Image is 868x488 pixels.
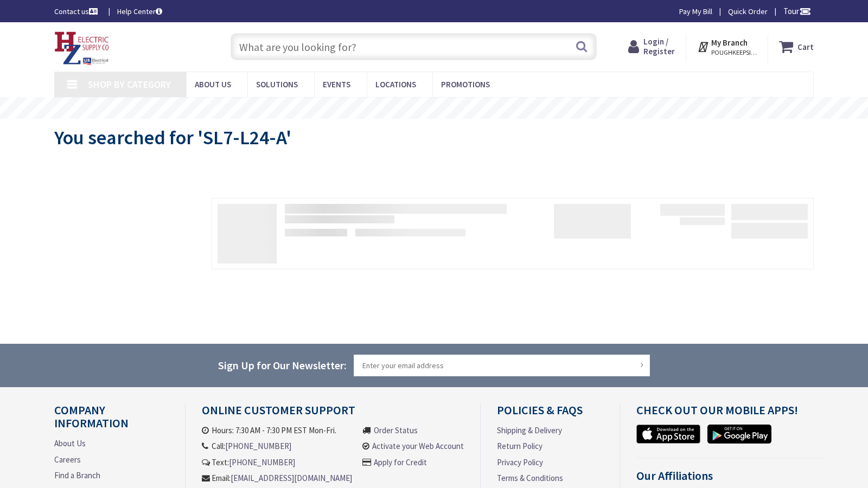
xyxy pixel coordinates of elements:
strong: Cart [797,37,814,56]
span: Promotions [441,79,490,89]
a: Activate your Web Account [372,440,464,452]
input: What are you looking for? [231,33,597,60]
a: Order Status [374,425,418,436]
input: Enter your email address [354,355,650,376]
rs-layer: Free Same Day Pickup at 8 Locations [347,102,540,114]
a: Pay My Bill [679,6,712,17]
span: Login / Register [643,36,675,56]
a: Privacy Policy [497,457,543,468]
span: Sign Up for Our Newsletter: [218,358,347,372]
a: [PHONE_NUMBER] [225,440,291,452]
li: Email: [202,472,352,484]
div: My Branch POUGHKEEPSIE, [GEOGRAPHIC_DATA] [697,37,757,56]
a: Return Policy [497,440,542,452]
li: Text: [202,457,352,468]
li: Call: [202,440,352,452]
strong: My Branch [711,37,748,48]
span: POUGHKEEPSIE, [GEOGRAPHIC_DATA] [711,48,757,57]
a: Quick Order [728,6,768,17]
a: Careers [54,454,81,465]
h4: Check out Our Mobile Apps! [636,403,822,425]
img: HZ Electric Supply [54,31,110,65]
a: Apply for Credit [374,457,427,468]
span: You searched for 'SL7-L24-A' [54,125,291,150]
span: Solutions [256,79,298,89]
span: Tour [783,6,811,16]
span: Locations [375,79,416,89]
li: Hours: 7:30 AM - 7:30 PM EST Mon-Fri. [202,425,352,436]
h4: Online Customer Support [202,403,463,425]
span: About Us [195,79,231,89]
a: Terms & Conditions [497,472,563,484]
span: Events [323,79,350,89]
a: Find a Branch [54,470,100,481]
a: [PHONE_NUMBER] [229,457,295,468]
a: Help Center [117,6,162,17]
a: Login / Register [628,37,675,56]
a: About Us [54,438,86,449]
h4: Company Information [54,403,169,438]
a: Shipping & Delivery [497,425,562,436]
a: Cart [779,37,814,56]
a: Contact us [54,6,100,17]
span: Shop By Category [88,78,171,91]
a: [EMAIL_ADDRESS][DOMAIN_NAME] [231,472,352,484]
h4: Policies & FAQs [497,403,603,425]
